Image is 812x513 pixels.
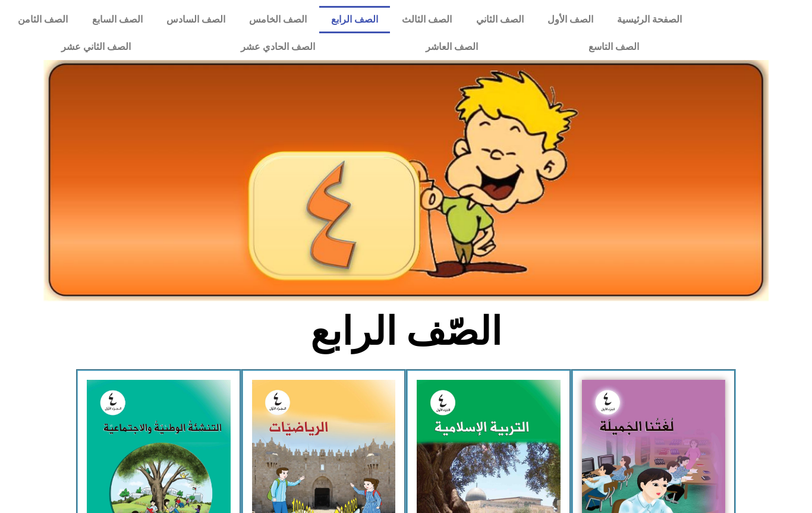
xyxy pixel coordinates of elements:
h2: الصّف الرابع [210,309,603,355]
a: الصف الثاني [464,6,535,33]
a: الصف الأول [536,6,605,33]
a: الصف الثاني عشر [6,33,186,61]
a: الصفحة الرئيسية [605,6,694,33]
a: الصف الخامس [237,6,319,33]
a: الصف الثامن [6,6,80,33]
a: الصف الرابع [319,6,390,33]
a: الصف الحادي عشر [186,33,371,61]
a: الصف السادس [155,6,237,33]
a: الصف الثالث [390,6,464,33]
a: الصف التاسع [533,33,694,61]
a: الصف السابع [80,6,154,33]
a: الصف العاشر [370,33,533,61]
